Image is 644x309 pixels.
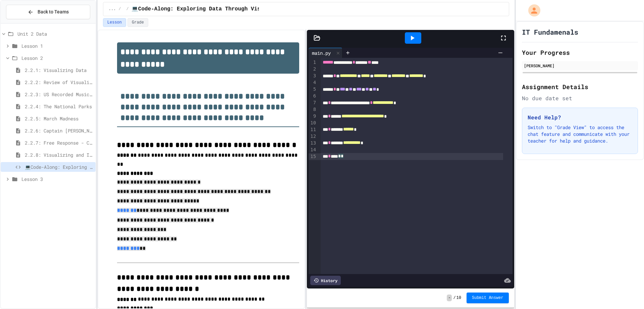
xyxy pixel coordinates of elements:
[21,176,93,183] span: Lesson 3
[25,139,93,146] span: 2.2.7: Free Response - Choosing a Visualization
[25,115,93,122] span: 2.2.5: March Madness
[447,295,452,301] span: -
[126,6,129,12] span: /
[522,48,638,57] h2: Your Progress
[309,133,317,140] div: 12
[457,295,461,301] span: 10
[453,295,455,301] span: /
[25,127,93,134] span: 2.2.6: Captain [PERSON_NAME]
[25,103,93,110] span: 2.2.4: The National Parks
[522,94,638,102] div: No due date set
[309,79,317,86] div: 4
[309,73,317,79] div: 3
[127,18,148,27] button: Grade
[21,42,93,49] span: Lesson 1
[528,124,632,144] p: Switch to "Grade View" to access the chat feature and communicate with your teacher for help and ...
[309,66,317,73] div: 2
[25,67,93,74] span: 2.2.1: Visualizing Data
[25,79,93,86] span: 2.2.2: Review of Visualizing Data
[38,8,69,15] span: Back to Teams
[309,120,317,126] div: 10
[309,140,317,147] div: 13
[521,3,542,18] div: My Account
[472,295,503,301] span: Submit Answer
[309,49,334,56] div: main.py
[309,59,317,66] div: 1
[467,293,509,303] button: Submit Answer
[524,63,636,69] div: [PERSON_NAME]
[309,126,317,133] div: 11
[309,93,317,100] div: 6
[309,153,317,160] div: 15
[309,147,317,153] div: 14
[21,54,93,62] span: Lesson 2
[131,5,293,13] span: 💻Code-Along: Exploring Data Through Visualization
[522,27,578,37] h1: IT Fundamenals
[309,86,317,93] div: 5
[310,276,341,285] div: History
[118,6,121,12] span: /
[528,113,632,121] h3: Need Help?
[309,48,342,58] div: main.py
[25,163,93,170] span: 💻Code-Along: Exploring Data Through Visualization
[25,151,93,158] span: 2.2.8: Visualizing and Interpreting Data Quiz
[103,18,126,27] button: Lesson
[522,82,638,91] h2: Assignment Details
[309,113,317,120] div: 9
[6,5,90,19] button: Back to Teams
[109,6,116,12] span: ...
[309,100,317,106] div: 7
[25,91,93,98] span: 2.2.3: US Recorded Music Revenue
[309,106,317,113] div: 8
[17,30,93,37] span: Unit 2 Data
